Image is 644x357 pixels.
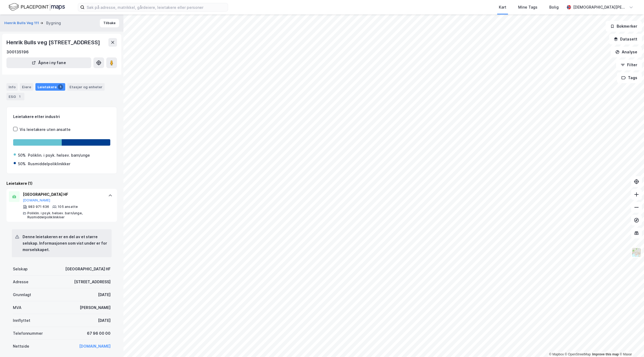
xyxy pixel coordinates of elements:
div: Leietakere etter industri [13,113,110,120]
div: Info [6,83,18,91]
div: [STREET_ADDRESS] [74,279,111,285]
div: 300135196 [6,49,29,55]
div: 67 96 00 00 [87,330,111,337]
a: [DOMAIN_NAME] [79,344,111,348]
div: 105 ansatte [58,205,78,209]
div: Nettside [13,343,29,349]
button: Datasett [609,34,642,45]
input: Søk på adresse, matrikkel, gårdeiere, leietakere eller personer [85,3,228,11]
div: Leietakere (1) [6,180,117,187]
button: Filter [616,60,642,70]
div: Grunnlagt [13,292,31,298]
div: Poliklin. i psyk. helsev. barn/unge, Rusmiddelpoliklinikker [27,211,103,220]
div: Selskap [13,266,28,272]
div: 983 971 636 [28,205,49,209]
div: Vis leietakere uten ansatte [20,126,71,133]
button: Åpne i ny fane [6,57,91,68]
button: Analyse [611,47,642,57]
div: Poliklin. i psyk. helsev. barn/unge [28,152,90,159]
div: [DATE] [98,292,111,298]
div: [GEOGRAPHIC_DATA] HF [23,191,103,198]
div: Eiere [20,83,33,91]
div: MVA [13,304,21,311]
div: Bolig [549,4,559,10]
div: 50% [18,152,26,159]
div: 50% [18,161,26,167]
div: [DEMOGRAPHIC_DATA][PERSON_NAME] [573,4,627,10]
div: [GEOGRAPHIC_DATA] HF [65,266,111,272]
img: Z [631,247,642,257]
div: Bygning [46,20,61,26]
div: Innflyttet [13,317,30,324]
div: Mine Tags [518,4,537,10]
div: [PERSON_NAME] [80,304,111,311]
div: Henrik Bulls veg [STREET_ADDRESS] [6,38,101,47]
button: [DOMAIN_NAME] [23,198,50,203]
button: Tilbake [100,19,119,27]
div: Adresse [13,279,28,285]
div: Kart [499,4,506,10]
button: Henrik Bulls Veg 111 [4,20,40,26]
a: OpenStreetMap [565,352,591,356]
div: Leietakere [35,83,65,91]
div: Etasjer og enheter [69,84,103,89]
div: 1 [17,94,22,99]
a: Mapbox [549,352,564,356]
img: logo.f888ab2527a4732fd821a326f86c7f29.svg [9,2,65,12]
div: [DATE] [98,317,111,324]
div: Denne leietakeren er en del av et større selskap. Informasjonen som vist under er for morselskapet. [23,234,107,253]
div: ESG [6,93,24,100]
button: Bokmerker [606,21,642,32]
button: Tags [617,72,642,83]
a: Improve this map [592,352,619,356]
div: 1 [58,84,63,90]
div: Rusmiddelpoliklinikker [28,161,70,167]
div: Telefonnummer [13,330,43,337]
iframe: Chat Widget [617,331,644,357]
